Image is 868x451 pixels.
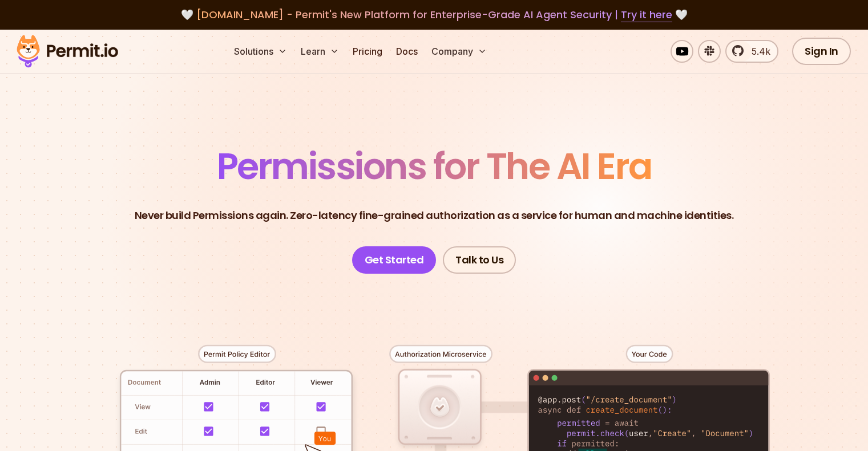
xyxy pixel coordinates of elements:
a: Sign In [792,38,851,65]
a: Talk to Us [443,246,516,274]
button: Solutions [229,40,292,63]
button: Learn [296,40,344,63]
img: Permit logo [11,32,123,71]
span: Permissions for The AI Era [217,141,652,192]
div: 🤍 🤍 [27,7,841,23]
span: 5.4k [745,44,770,58]
a: Try it here [621,7,672,22]
a: 5.4k [725,40,778,63]
a: Pricing [348,40,387,63]
a: Get Started [352,246,437,274]
button: Company [427,40,491,63]
a: Docs [391,40,422,63]
span: [DOMAIN_NAME] - Permit's New Platform for Enterprise-Grade AI Agent Security | [196,7,672,22]
p: Never build Permissions again. Zero-latency fine-grained authorization as a service for human and... [135,208,734,224]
